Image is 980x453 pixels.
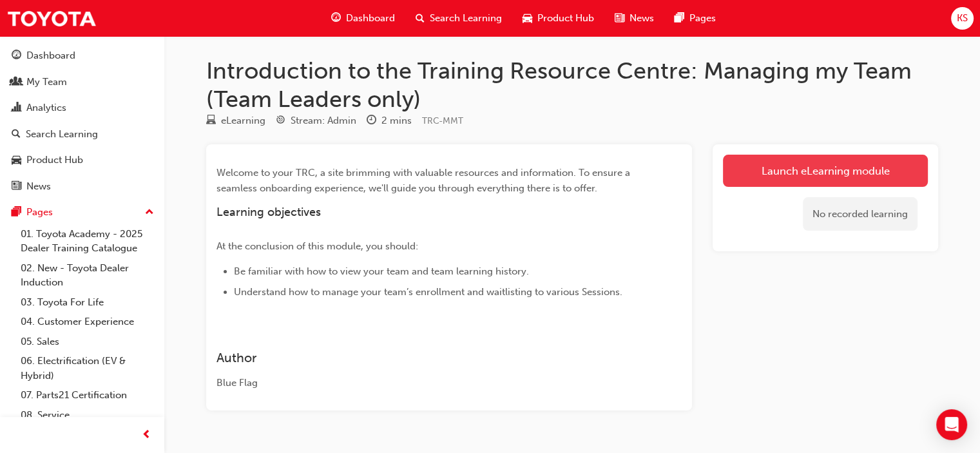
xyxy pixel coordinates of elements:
[26,48,75,63] div: Dashboard
[629,11,654,26] span: News
[26,153,83,168] div: Product Hub
[26,127,98,142] div: Search Learning
[430,11,502,26] span: Search Learning
[951,7,974,30] button: KS
[5,200,159,224] button: Pages
[26,205,53,220] div: Pages
[12,129,21,140] span: search-icon
[5,96,159,120] a: Analytics
[216,376,635,390] div: Blue Flag
[15,351,159,385] a: 06. Electrification (EV & Hybrid)
[206,57,938,113] h1: Introduction to the Training Resource Centre: Managing my Team (Team Leaders only)
[216,240,418,252] span: At the conclusion of this module, you should:
[26,179,51,194] div: News
[12,102,21,114] span: chart-icon
[5,70,159,94] a: My Team
[12,207,21,218] span: pages-icon
[15,385,159,405] a: 07. Parts21 Certification
[331,10,341,26] span: guage-icon
[689,11,716,26] span: Pages
[416,10,425,26] span: search-icon
[5,44,159,68] a: Dashboard
[206,113,265,129] div: Type
[523,10,532,26] span: car-icon
[936,409,967,440] div: Open Intercom Messenger
[422,115,463,126] span: Learning resource code
[216,205,321,219] span: Learning objectives
[346,11,395,26] span: Dashboard
[957,11,968,26] span: KS
[216,351,635,365] h3: Author
[15,405,159,425] a: 08. Service
[367,115,376,127] span: clock-icon
[675,10,684,26] span: pages-icon
[276,113,356,129] div: Stream
[12,181,21,193] span: news-icon
[664,5,726,32] a: pages-iconPages
[145,204,154,221] span: up-icon
[405,5,512,32] a: search-iconSearch Learning
[291,113,356,128] div: Stream: Admin
[367,113,412,129] div: Duration
[142,427,151,443] span: prev-icon
[15,332,159,352] a: 05. Sales
[15,312,159,332] a: 04. Customer Experience
[15,258,159,293] a: 02. New - Toyota Dealer Induction
[803,197,918,231] div: No recorded learning
[5,41,159,200] button: DashboardMy TeamAnalyticsSearch LearningProduct HubNews
[15,293,159,313] a: 03. Toyota For Life
[276,115,285,127] span: target-icon
[15,224,159,258] a: 01. Toyota Academy - 2025 Dealer Training Catalogue
[615,10,624,26] span: news-icon
[216,167,633,194] span: Welcome to your TRC, a site brimming with valuable resources and information. To ensure a seamles...
[12,155,21,166] span: car-icon
[5,148,159,172] a: Product Hub
[5,175,159,198] a: News
[221,113,265,128] div: eLearning
[12,50,21,62] span: guage-icon
[512,5,604,32] a: car-iconProduct Hub
[206,115,216,127] span: learningResourceType_ELEARNING-icon
[12,77,21,88] span: people-icon
[537,11,594,26] span: Product Hub
[6,4,97,33] img: Trak
[321,5,405,32] a: guage-iconDashboard
[604,5,664,32] a: news-iconNews
[723,155,928,187] a: Launch eLearning module
[26,75,67,90] div: My Team
[381,113,412,128] div: 2 mins
[234,265,529,277] span: Be familiar with how to view your team and team learning history.
[234,286,622,298] span: Understand how to manage your team’s enrollment and waitlisting to various Sessions.
[26,101,66,115] div: Analytics
[5,122,159,146] a: Search Learning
